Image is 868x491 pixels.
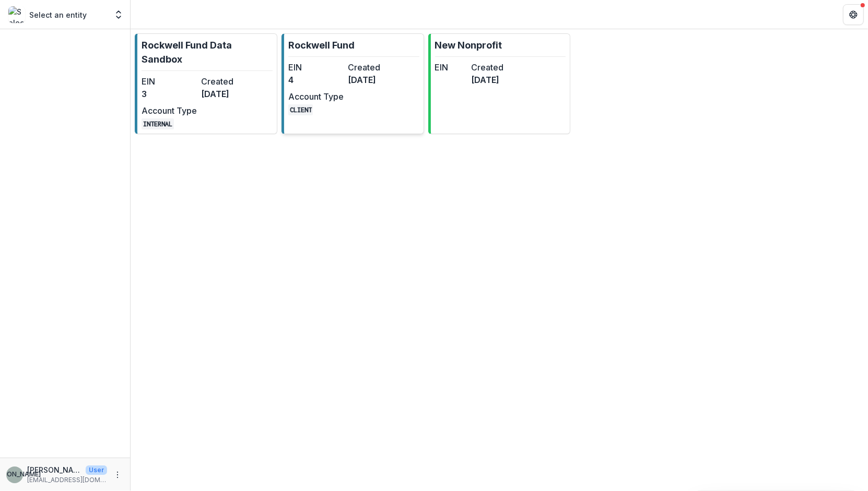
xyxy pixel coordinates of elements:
[288,74,344,86] dd: 4
[142,88,197,100] dd: 3
[111,469,124,481] button: More
[135,33,277,134] a: Rockwell Fund Data SandboxEIN3Created[DATE]Account TypeINTERNAL
[201,75,256,88] dt: Created
[86,465,107,475] p: User
[435,61,467,74] dt: EIN
[27,464,81,475] p: [PERSON_NAME]
[27,475,107,485] p: [EMAIL_ADDRESS][DOMAIN_NAME]
[201,88,256,100] dd: [DATE]
[348,61,403,74] dt: Created
[142,104,197,117] dt: Account Type
[472,74,504,86] dd: [DATE]
[111,4,126,25] button: Open entity switcher
[288,104,313,115] code: CLIENT
[142,38,273,66] p: Rockwell Fund Data Sandbox
[348,74,403,86] dd: [DATE]
[435,38,502,52] p: New Nonprofit
[281,33,424,134] a: Rockwell FundEIN4Created[DATE]Account TypeCLIENT
[142,75,197,88] dt: EIN
[8,6,25,23] img: Select an entity
[142,118,174,129] code: INTERNAL
[428,33,571,134] a: New NonprofitEINCreated[DATE]
[843,4,864,25] button: Get Help
[288,90,344,103] dt: Account Type
[472,61,504,74] dt: Created
[288,61,344,74] dt: EIN
[288,38,355,52] p: Rockwell Fund
[29,9,87,20] p: Select an entity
